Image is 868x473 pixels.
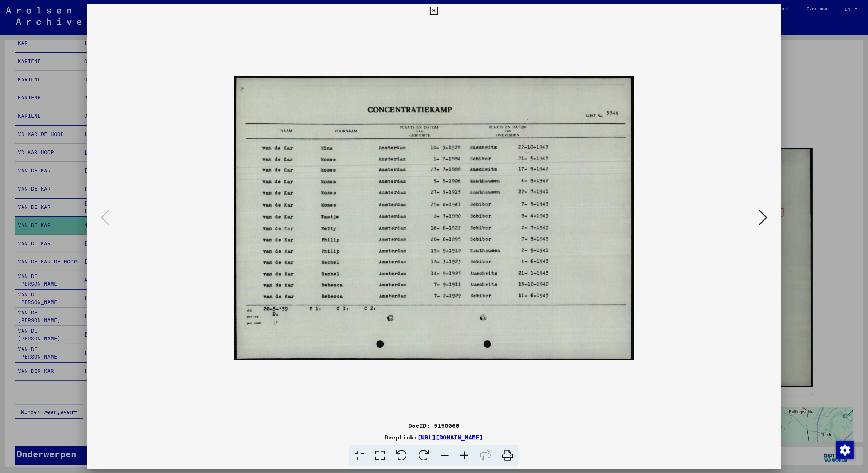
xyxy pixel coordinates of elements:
font: DeepLink: [385,434,417,441]
font: DocID: 5150066 [408,422,459,429]
a: [URL][DOMAIN_NAME] [417,434,483,441]
img: Wijzigingstoestemming [836,441,854,459]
